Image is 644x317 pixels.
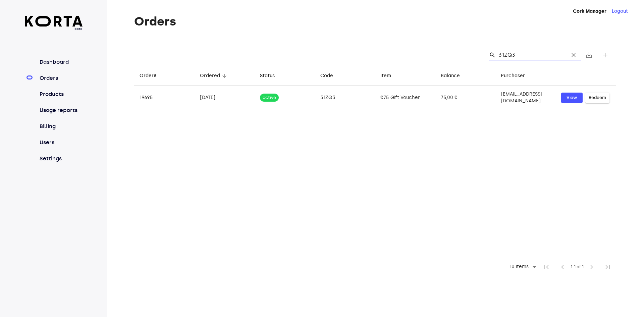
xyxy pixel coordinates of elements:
[134,15,616,28] h1: Orders
[38,74,83,82] a: Orders
[38,122,83,130] a: Billing
[315,86,375,110] td: 31ZQ3
[38,58,83,66] a: Dashboard
[571,264,584,270] span: 1-1 of 1
[195,86,255,110] td: [DATE]
[501,72,525,80] div: Purchaser
[498,50,563,60] input: Search
[601,51,609,59] span: add
[501,72,534,80] span: Purchaser
[441,72,460,80] div: Balance
[600,259,616,275] span: Last Page
[260,72,275,80] div: Status
[320,72,333,80] div: Code
[380,72,400,80] span: Item
[380,72,391,80] div: Item
[38,155,83,163] a: Settings
[585,51,593,59] span: save_alt
[597,47,613,63] button: Create new gift card
[375,86,435,110] td: €75 Gift Voucher
[505,262,538,272] div: 10 items
[508,264,530,270] div: 10 items
[581,47,597,63] button: Export
[38,139,83,147] a: Users
[25,27,83,31] span: beta
[585,93,609,103] button: Redeem
[38,90,83,98] a: Products
[565,94,579,102] span: View
[538,259,554,275] span: First Page
[260,95,279,101] span: active
[573,8,606,14] strong: Cork Manager
[221,73,227,79] span: arrow_downward
[134,86,195,110] td: 19695
[25,16,83,31] a: beta
[554,259,571,275] span: Previous Page
[566,48,581,62] button: Clear Search
[320,72,342,80] span: Code
[200,72,229,80] span: Ordered
[435,86,496,110] td: 75,00 €
[200,72,220,80] div: Ordered
[589,94,606,102] span: Redeem
[441,72,469,80] span: Balance
[140,72,156,80] div: Order#
[495,86,556,110] td: [EMAIL_ADDRESS][DOMAIN_NAME]
[584,259,600,275] span: Next Page
[489,52,496,58] span: Search
[570,52,577,58] span: clear
[561,93,583,103] button: View
[140,72,165,80] span: Order#
[612,8,628,15] button: Logout
[260,72,283,80] span: Status
[38,106,83,114] a: Usage reports
[25,16,83,27] img: Korta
